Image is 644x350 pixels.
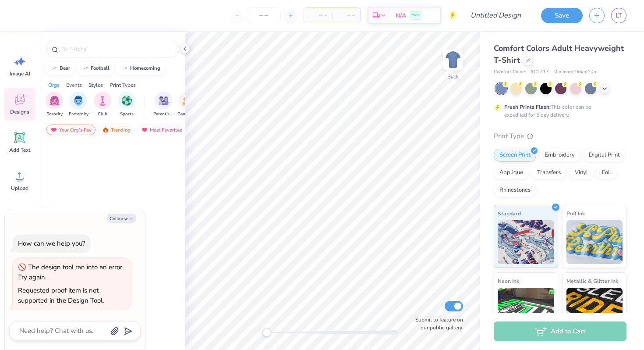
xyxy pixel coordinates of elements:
img: trend_line.gif [82,66,89,71]
button: filter button [177,92,198,118]
img: Neon Ink [498,288,554,332]
div: Vinyl [569,166,594,179]
div: Rhinestones [494,184,536,197]
div: Applique [494,166,529,179]
input: Try "Alpha" [60,45,173,54]
input: Untitled Design [464,7,528,24]
span: – – [309,11,327,20]
input: – – [247,7,281,23]
div: homecoming [130,66,160,71]
div: filter for Fraternity [69,92,88,118]
div: Print Type [494,131,626,141]
img: Parent's Weekend Image [159,96,169,106]
span: Neon Ink [498,276,519,286]
div: filter for Game Day [177,92,198,118]
img: Sorority Image [50,96,60,106]
span: Minimum Order: 24 + [553,68,597,76]
div: Your Org's Fav [46,125,96,135]
span: Sports [120,111,134,118]
span: Fraternity [69,111,88,118]
button: filter button [153,92,173,118]
a: LT [611,8,626,23]
span: Puff Ink [566,209,585,218]
div: Styles [88,81,103,89]
img: trend_line.gif [121,66,128,71]
div: Orgs [48,81,60,89]
img: trend_line.gif [51,66,58,71]
div: Accessibility label [262,328,271,337]
span: Designs [10,108,29,115]
div: Transfers [531,166,566,179]
div: Back [447,73,459,81]
button: homecoming [117,62,164,75]
span: Comfort Colors Adult Heavyweight T-Shirt [494,43,624,65]
span: Game Day [177,111,198,118]
img: Back [444,51,462,68]
button: Collapse [107,214,136,223]
img: Standard [498,220,554,264]
button: filter button [46,92,63,118]
div: Events [66,81,82,89]
button: football [77,62,113,75]
div: Digital Print [583,149,626,162]
span: Standard [498,209,521,218]
div: Requested proof item is not supported in the Design Tool. [18,286,104,305]
button: filter button [69,92,88,118]
div: Foil [596,166,617,179]
div: filter for Parent's Weekend [153,92,173,118]
img: Game Day Image [183,96,193,106]
span: Image AI [10,70,30,77]
img: Fraternity Image [74,96,83,106]
label: Submit to feature on our public gallery. [410,316,463,332]
div: bear [60,66,70,71]
img: most_fav.gif [141,127,148,133]
img: Club Image [98,96,107,106]
div: Embroidery [539,149,580,162]
div: Trending [98,125,134,135]
span: Upload [11,185,28,192]
span: Metallic & Glitter Ink [566,276,618,286]
button: filter button [118,92,135,118]
div: Screen Print [494,149,536,162]
button: filter button [94,92,111,118]
span: N/A [396,11,406,20]
div: filter for Sorority [46,92,63,118]
div: Print Types [110,81,136,89]
div: The design tool ran into an error. Try again. [18,263,124,282]
span: LT [616,11,622,21]
button: Save [541,8,583,23]
div: football [91,66,110,71]
img: trending.gif [102,127,109,133]
span: # C1717 [531,68,549,76]
button: bear [46,62,74,75]
span: Sorority [46,111,63,118]
div: Most Favorited [137,125,187,135]
strong: Fresh Prints Flash: [504,104,551,111]
span: Parent's Weekend [153,111,173,118]
span: Club [98,111,107,118]
div: How can we help you? [18,239,85,248]
img: most_fav.gif [50,127,57,133]
span: Add Text [9,146,30,154]
span: Free [411,12,420,18]
div: filter for Club [94,92,111,118]
img: Puff Ink [566,220,623,264]
img: Sports Image [122,96,132,106]
span: Comfort Colors [494,68,526,76]
img: Metallic & Glitter Ink [566,288,623,332]
div: filter for Sports [118,92,135,118]
span: – – [337,11,355,20]
div: This color can be expedited for 5 day delivery. [504,103,612,119]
